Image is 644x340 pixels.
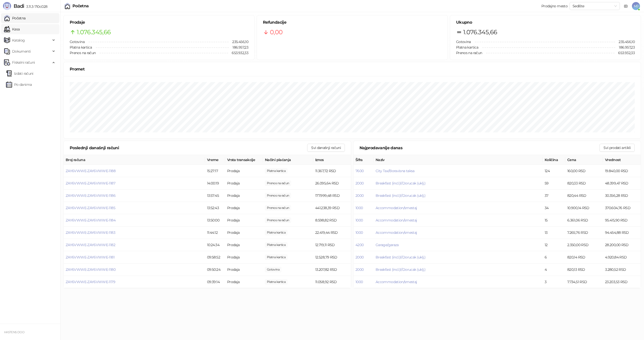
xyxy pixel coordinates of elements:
th: Vreme [205,155,225,165]
td: 6 [543,251,565,263]
span: ZAY6VWWE-ZAY6VWWE-1183 [66,230,115,235]
td: 7.734,51 RSD [565,276,603,288]
a: Dokumentacija [622,2,630,10]
button: ZAY6VWWE-ZAY6VWWE-1187 [66,181,115,185]
td: Prodaja [225,263,263,276]
span: 0,00 [270,27,283,37]
button: ZAY6VWWE-ZAY6VWWE-1181 [66,255,114,259]
th: Broj računa [64,155,205,165]
button: ZAY6VWWE-ZAY6VWWE-1179 [66,280,115,284]
td: 820,13 RSD [565,263,603,276]
span: Badi [14,3,24,9]
button: 7600 [355,169,364,173]
span: 12.719,11 [265,242,288,248]
button: 2000 [355,181,364,185]
span: MJ [632,2,640,10]
button: Breakfast (incl.)l/Dorucak (uklj.) [376,267,425,272]
td: 15:27:17 [205,165,225,177]
td: 14:00:19 [205,177,225,190]
td: 177.999,48 RSD [313,190,351,202]
div: Prodajno mesto [541,4,568,8]
button: Accommodation/smestaj [376,206,417,210]
td: 26.095,64 RSD [313,177,351,190]
td: 13:50:00 [205,214,225,226]
td: Prodaja [225,226,263,239]
td: Prodaja [225,239,263,251]
button: Svi današnji računi [307,144,345,152]
button: Svi prodati artikli [599,144,635,152]
button: ZAY6VWWE-ZAY6VWWE-1180 [66,267,115,272]
td: 12 [543,239,565,251]
td: 2.350,00 RSD [565,239,603,251]
span: 3.11.3-710c028 [24,4,47,9]
h5: Refundacije [263,19,441,25]
span: Breakfast (incl.)l/Dorucak (uklj.) [376,255,425,259]
td: 124 [543,165,565,177]
span: 13.207,82 [265,267,281,272]
button: 2000 [355,267,364,272]
span: Fiskalni računi [12,57,35,67]
td: 13 [543,226,565,239]
td: 19.840,00 RSD [603,165,641,177]
td: 15 [543,214,565,226]
h5: Ukupno [456,19,635,25]
td: 09:58:52 [205,251,225,263]
small: HASTENS DOO [4,330,24,334]
button: ZAY6VWWE-ZAY6VWWE-1188 [66,169,115,173]
td: 4 [543,263,565,276]
span: Prenos na račun [70,51,96,55]
button: Garage/garaza [376,243,399,247]
td: 6.361,06 RSD [565,214,603,226]
td: 370.604,76 RSD [603,202,641,214]
span: Prenos na račun [456,51,482,55]
span: ZAY6VWWE-ZAY6VWWE-1182 [66,243,115,247]
td: 10:24:34 [205,239,225,251]
button: Accommodation/smestaj [376,230,417,235]
td: 820,14 RSD [565,251,603,263]
div: Poslednji današnji računi [70,145,307,151]
span: 235.456,10 [229,39,248,45]
span: 11.058,92 [265,279,288,285]
button: ZAY6VWWE-ZAY6VWWE-1185 [66,206,115,210]
td: 13:52:43 [205,202,225,214]
td: 820,33 RSD [565,177,603,190]
td: 09:50:24 [205,263,225,276]
span: 653.932,33 [228,50,248,56]
td: Prodaja [225,202,263,214]
td: 59 [543,177,565,190]
span: City Tax/Boravisna taksa [376,169,415,173]
td: 8.598,82 RSD [313,214,351,226]
td: 28.200,00 RSD [603,239,641,251]
th: Vrsta transakcije [225,155,263,165]
td: 10.900,14 RSD [565,202,603,214]
td: 7.265,76 RSD [565,226,603,239]
span: Breakfast (incl.)l/Dorucak (uklj.) [376,193,425,198]
button: 4200 [355,243,364,247]
td: 11.058,92 RSD [313,276,351,288]
div: Promet [70,66,635,72]
th: Šifra [353,155,374,165]
td: Prodaja [225,214,263,226]
td: 23.203,53 RSD [603,276,641,288]
td: 48.399,47 RSD [603,177,641,190]
td: 37 [543,190,565,202]
td: Prodaja [225,165,263,177]
span: Gotovina [456,40,471,44]
a: Kasa [4,24,20,34]
span: Katalog [12,35,25,45]
span: Accommodation/smestaj [376,218,417,222]
img: Logo [3,2,11,10]
span: Platna kartica [70,45,92,50]
span: 177.999,48 [265,193,291,198]
td: 12.528,79 RSD [313,251,351,263]
td: 3 [543,276,565,288]
button: Breakfast (incl.)l/Dorucak (uklj.) [376,181,425,185]
td: 160,00 RSD [565,165,603,177]
span: 26.095,64 [265,180,291,186]
th: Načini plaćanja [263,155,313,165]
